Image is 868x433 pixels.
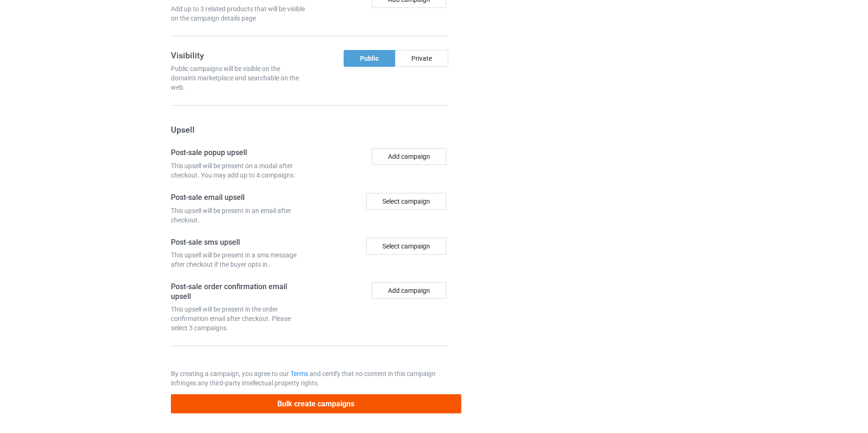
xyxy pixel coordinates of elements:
[171,148,306,158] h4: Post-sale popup upsell
[171,64,306,92] div: Public campaigns will be visible on the domain's marketplace and searchable on the web.
[372,148,446,165] button: Add campaign
[372,282,446,299] button: Add campaign
[171,161,306,180] div: This upsell will be present on a modal after checkout. You may add up to 4 campaigns.
[171,250,306,269] div: This upsell will be present in a sms message after checkout if the buyer opts in.
[171,206,306,225] div: This upsell will be present in an email after checkout.
[366,193,446,210] div: Select campaign
[171,305,306,333] div: This upsell will be present in the order confirmation email after checkout. Please select 3 campa...
[366,238,446,255] div: Select campaign
[171,394,461,413] button: Bulk create campaigns
[171,124,448,135] h3: Upsell
[344,50,395,67] div: Public
[395,50,448,67] div: Private
[171,4,306,23] div: Add up to 3 related products that will be visible on the campaign details page
[171,193,306,203] h4: Post-sale email upsell
[171,369,448,388] p: By creating a campaign, you agree to our and certify that no content in this campaign infringes a...
[171,238,306,248] h4: Post-sale sms upsell
[171,50,306,61] h3: Visibility
[171,282,306,301] h4: Post-sale order confirmation email upsell
[290,370,308,377] a: Terms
